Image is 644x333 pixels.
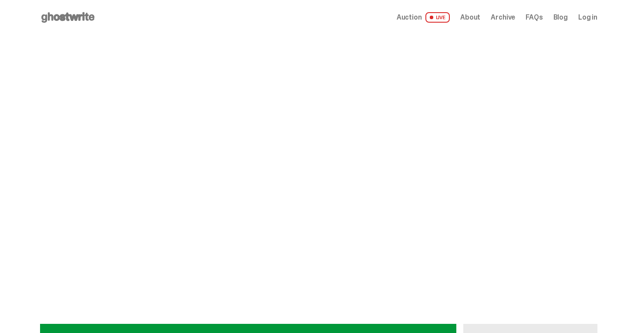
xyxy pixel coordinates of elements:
a: Log in [578,14,597,21]
a: FAQs [526,14,543,21]
span: LIVE [425,12,450,23]
a: Auction LIVE [397,12,450,23]
a: Blog [553,14,568,21]
a: About [460,14,480,21]
a: Archive [491,14,515,21]
span: Auction [397,14,422,21]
